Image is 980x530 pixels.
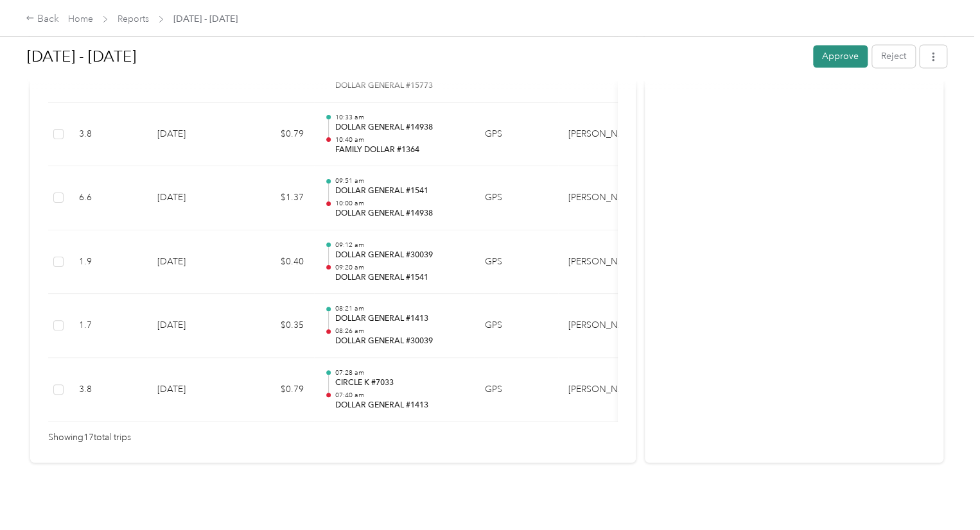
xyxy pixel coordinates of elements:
td: Bernie Little Distributors [558,166,654,230]
td: [DATE] [147,294,237,358]
p: DOLLAR GENERAL #14938 [335,208,464,219]
h1: Sep 1 - 30, 2025 [27,41,804,72]
p: 08:21 am [335,304,464,313]
td: 1.9 [69,230,147,295]
td: Bernie Little Distributors [558,358,654,422]
p: 07:28 am [335,368,464,377]
td: [DATE] [147,166,237,230]
a: Reports [118,13,149,24]
p: 09:12 am [335,241,464,250]
iframe: Everlance-gr Chat Button Frame [908,458,980,530]
td: $0.79 [237,358,314,422]
td: GPS [475,294,558,358]
td: Bernie Little Distributors [558,230,654,295]
p: DOLLAR GENERAL #1413 [335,400,464,411]
p: DOLLAR GENERAL #30039 [335,336,464,347]
span: [DATE] - [DATE] [173,12,238,26]
td: $0.79 [237,103,314,167]
p: DOLLAR GENERAL #1541 [335,185,464,197]
td: Bernie Little Distributors [558,103,654,167]
td: 6.6 [69,166,147,230]
p: 08:26 am [335,327,464,336]
td: 1.7 [69,294,147,358]
button: Approve [813,45,868,67]
p: DOLLAR GENERAL #14938 [335,122,464,133]
p: 09:51 am [335,176,464,185]
td: Bernie Little Distributors [558,294,654,358]
td: $0.40 [237,230,314,295]
p: 10:40 am [335,135,464,144]
p: DOLLAR GENERAL #30039 [335,250,464,261]
button: Reject [872,45,915,67]
td: 3.8 [69,103,147,167]
td: GPS [475,230,558,295]
a: Home [68,13,93,24]
p: DOLLAR GENERAL #1413 [335,313,464,325]
div: Back [26,12,59,27]
td: [DATE] [147,358,237,422]
p: DOLLAR GENERAL #1541 [335,272,464,284]
td: GPS [475,166,558,230]
p: 10:33 am [335,113,464,122]
td: $1.37 [237,166,314,230]
p: FAMILY DOLLAR #1364 [335,144,464,156]
td: [DATE] [147,103,237,167]
p: 09:20 am [335,263,464,272]
td: 3.8 [69,358,147,422]
span: Showing 17 total trips [48,431,131,445]
p: CIRCLE K #7033 [335,377,464,389]
p: 07:40 am [335,391,464,400]
td: GPS [475,103,558,167]
td: $0.35 [237,294,314,358]
p: 10:00 am [335,199,464,208]
td: GPS [475,358,558,422]
td: [DATE] [147,230,237,295]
